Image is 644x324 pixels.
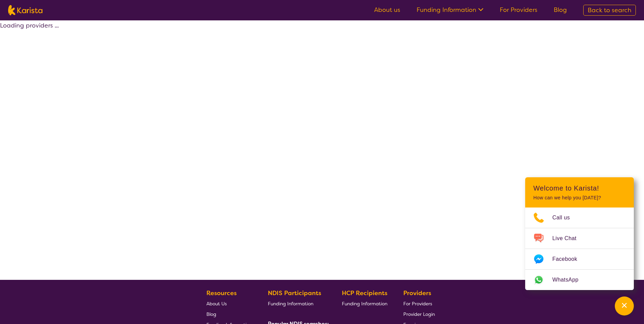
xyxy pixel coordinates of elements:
[403,301,432,307] span: For Providers
[268,289,321,297] b: NDIS Participants
[342,289,387,297] b: HCP Recipients
[206,301,227,307] span: About Us
[206,298,252,309] a: About Us
[403,298,435,309] a: For Providers
[374,6,400,14] a: About us
[525,208,634,290] ul: Choose channel
[206,289,237,297] b: Resources
[403,289,431,297] b: Providers
[525,270,634,290] a: Web link opens in a new tab.
[533,184,626,192] h2: Welcome to Karista!
[8,5,42,15] img: Karista logo
[552,213,578,223] span: Call us
[615,296,634,316] button: Channel Menu
[342,301,387,307] span: Funding Information
[206,311,216,317] span: Blog
[206,309,252,319] a: Blog
[268,301,313,307] span: Funding Information
[403,309,435,319] a: Provider Login
[552,275,587,285] span: WhatsApp
[525,177,634,290] div: Channel Menu
[552,254,585,264] span: Facebook
[403,311,435,317] span: Provider Login
[554,6,567,14] a: Blog
[583,5,636,16] a: Back to search
[552,233,585,244] span: Live Chat
[533,195,626,201] p: How can we help you [DATE]?
[500,6,537,14] a: For Providers
[342,298,387,309] a: Funding Information
[268,298,326,309] a: Funding Information
[417,6,483,14] a: Funding Information
[588,6,631,14] span: Back to search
